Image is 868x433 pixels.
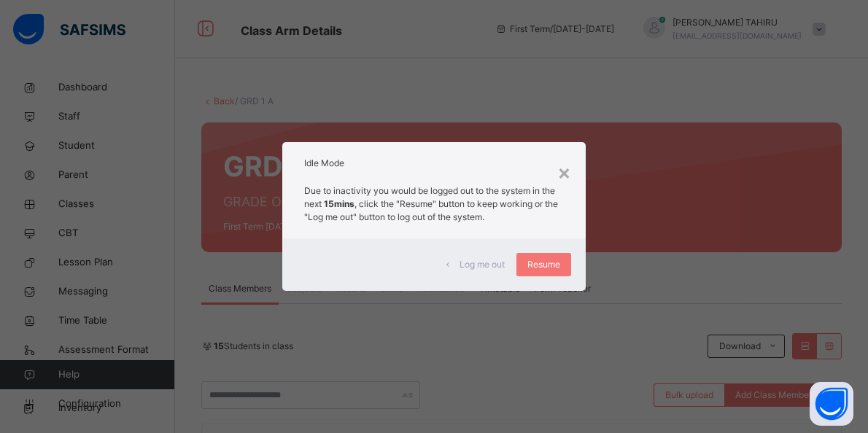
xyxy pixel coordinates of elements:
span: Resume [527,258,560,271]
strong: 15mins [324,198,354,209]
button: Open asap [810,382,853,426]
div: × [557,157,571,187]
span: Log me out [460,258,505,271]
p: Due to inactivity you would be logged out to the system in the next , click the "Resume" button t... [304,184,565,224]
h2: Idle Mode [304,157,565,170]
